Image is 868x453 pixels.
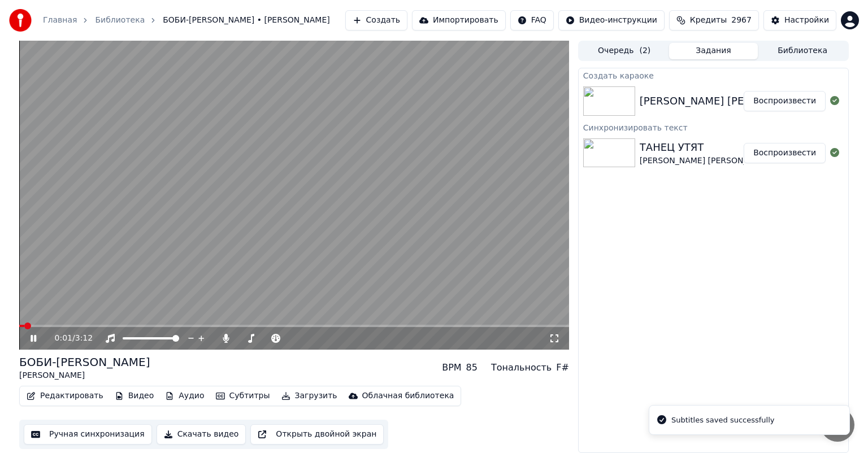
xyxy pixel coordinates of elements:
a: Главная [43,15,77,26]
button: FAQ [510,10,554,31]
div: [PERSON_NAME] [PERSON_NAME] • Т. ВЕРНЕР [640,155,824,167]
span: 0:01 [55,333,72,344]
button: Загрузить [277,388,342,404]
span: БОБИ-[PERSON_NAME] • [PERSON_NAME] [163,15,330,26]
button: Видео-инструкции [558,10,665,31]
div: Создать караоке [579,68,848,82]
button: Задания [669,43,758,59]
div: Синхронизировать текст [579,120,848,134]
button: Воспроизвести [744,91,826,111]
span: 3:12 [75,333,93,344]
button: Создать [345,10,407,31]
a: Библиотека [95,15,145,26]
button: Кредиты2967 [669,10,759,31]
div: BPM [442,361,461,374]
div: Облачная библиотека [362,390,454,402]
div: Subtitles saved successfully [671,415,774,426]
button: Воспроизвести [744,143,826,163]
div: Тональность [491,361,552,374]
button: Настройки [763,10,836,31]
span: Кредиты [690,15,727,26]
span: ( 2 ) [639,45,650,56]
div: 85 [466,361,478,374]
div: / [55,333,82,344]
nav: breadcrumb [43,15,330,26]
button: Видео [110,388,159,404]
button: Аудио [160,388,209,404]
img: youka [9,9,32,32]
div: [PERSON_NAME] [19,370,150,381]
button: Открыть двойной экран [250,424,384,445]
button: Очередь [580,43,669,59]
button: Импортировать [412,10,506,31]
div: ТАНЕЦ УТЯТ [640,140,824,155]
button: Ручная синхронизация [24,424,152,445]
button: Библиотека [758,43,847,59]
div: F# [556,361,569,374]
div: Настройки [784,15,829,26]
div: [PERSON_NAME] [PERSON_NAME] [640,93,812,109]
button: Субтитры [211,388,275,404]
div: БОБИ-[PERSON_NAME] [19,354,150,370]
button: Скачать видео [157,424,246,445]
button: Редактировать [22,388,108,404]
span: 2967 [731,15,752,26]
